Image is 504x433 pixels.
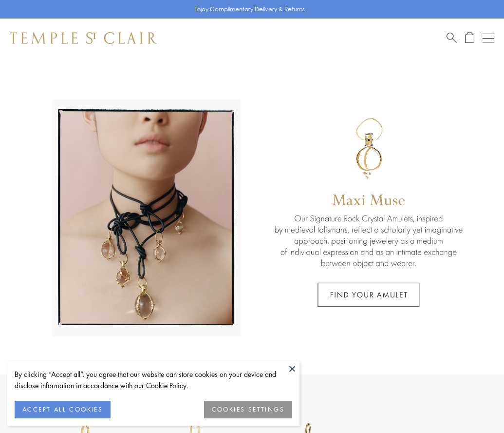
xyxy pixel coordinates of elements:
button: Open navigation [483,32,494,44]
button: ACCEPT ALL COOKIES [15,401,111,418]
a: Open Shopping Bag [465,32,474,44]
a: Search [447,32,457,44]
button: COOKIES SETTINGS [204,401,292,418]
p: Enjoy Complimentary Delivery & Returns [194,4,305,14]
img: Temple St. Clair [10,32,157,44]
div: By clicking “Accept all”, you agree that our website can store cookies on your device and disclos... [15,369,292,391]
